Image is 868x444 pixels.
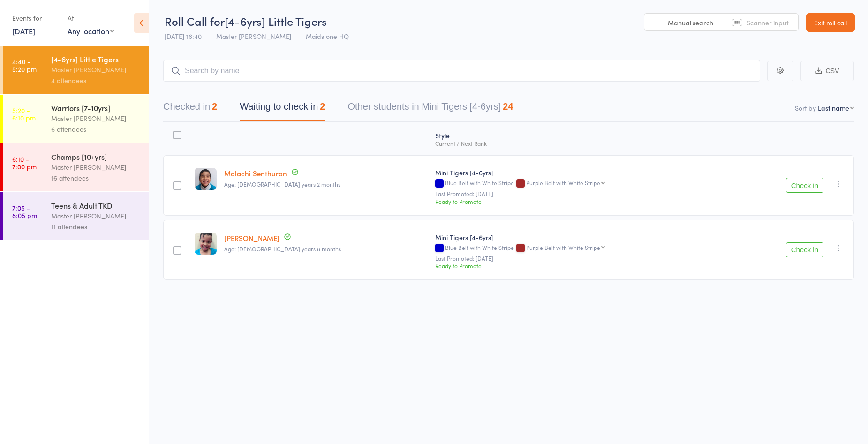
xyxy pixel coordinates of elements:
div: Mini Tigers [4-6yrs] [435,168,728,177]
div: Teens & Adult TKD [51,200,141,211]
div: 11 attendees [51,221,141,232]
button: Waiting to check in2 [240,97,325,121]
time: 5:20 - 6:10 pm [12,106,36,121]
span: Master [PERSON_NAME] [216,31,291,41]
div: Style [431,126,732,151]
div: Purple Belt with White Stripe [526,180,600,186]
div: Events for [12,10,58,26]
a: 7:05 -8:05 pmTeens & Adult TKDMaster [PERSON_NAME]11 attendees [3,192,149,240]
div: Blue Belt with White Stripe [435,180,728,188]
small: Last Promoted: [DATE] [435,255,728,262]
span: [DATE] 16:40 [165,31,202,41]
div: At [68,10,114,26]
a: [DATE] [12,26,35,36]
a: Malachi Senthuran [224,168,287,178]
div: Warriors [7-10yrs] [51,103,141,113]
span: [4-6yrs] Little Tigers [225,13,327,29]
a: Exit roll call [806,13,855,32]
div: 24 [503,101,513,112]
a: 5:20 -6:10 pmWarriors [7-10yrs]Master [PERSON_NAME]6 attendees [3,95,149,143]
button: Check in [786,242,823,257]
div: 2 [320,101,325,112]
div: Master [PERSON_NAME] [51,162,141,173]
div: Last name [818,103,849,113]
button: CSV [800,61,854,81]
a: [PERSON_NAME] [224,233,279,243]
time: 6:10 - 7:00 pm [12,155,37,170]
div: [4-6yrs] Little Tigers [51,54,141,64]
button: Other students in Mini Tigers [4-6yrs]24 [347,97,513,121]
time: 7:05 - 8:05 pm [12,204,37,219]
span: Maidstone HQ [306,31,349,41]
div: Mini Tigers [4-6yrs] [435,233,728,242]
span: Roll Call for [165,13,225,29]
time: 4:40 - 5:20 pm [12,58,37,73]
div: Master [PERSON_NAME] [51,113,141,124]
button: Check in [786,178,823,193]
div: Purple Belt with White Stripe [526,244,600,250]
a: 6:10 -7:00 pmChamps [10+yrs]Master [PERSON_NAME]16 attendees [3,143,149,191]
div: 16 attendees [51,173,141,183]
div: Blue Belt with White Stripe [435,244,728,252]
div: Champs [10+yrs] [51,151,141,162]
input: Search by name [163,60,760,82]
button: Checked in2 [163,97,217,121]
div: 4 attendees [51,75,141,86]
img: image1698905655.png [195,168,217,190]
a: 4:40 -5:20 pm[4-6yrs] Little TigersMaster [PERSON_NAME]4 attendees [3,46,149,94]
div: Current / Next Rank [435,140,728,146]
div: 2 [212,101,217,112]
span: Age: [DEMOGRAPHIC_DATA] years 2 months [224,180,340,188]
div: Ready to Promote [435,197,728,205]
div: Any location [68,26,114,36]
div: Ready to Promote [435,262,728,270]
span: Scanner input [747,18,789,27]
span: Manual search [668,18,713,27]
label: Sort by [795,103,816,113]
div: Master [PERSON_NAME] [51,64,141,75]
div: Master [PERSON_NAME] [51,211,141,221]
span: Age: [DEMOGRAPHIC_DATA] years 8 months [224,245,341,253]
img: image1707976243.png [195,233,217,255]
small: Last Promoted: [DATE] [435,190,728,197]
div: 6 attendees [51,124,141,135]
